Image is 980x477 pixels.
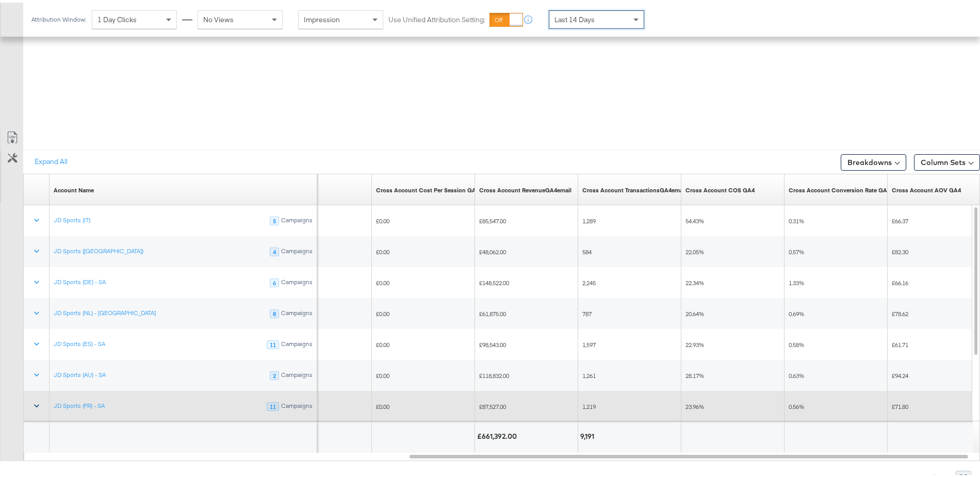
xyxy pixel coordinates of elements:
[376,245,389,253] span: £0.00
[582,245,592,253] span: 584
[580,429,597,439] div: 9,191
[304,12,340,22] span: Impression
[582,215,596,222] span: 1,289
[270,245,279,254] div: 4
[281,400,313,409] div: Campaigns
[582,400,596,408] span: 1,219
[479,307,506,315] span: £61,875.00
[54,244,143,253] a: JD Sports ([GEOGRAPHIC_DATA])
[270,307,279,316] div: 8
[685,338,704,346] span: 22.93%
[281,245,313,254] div: Campaigns
[582,184,686,192] div: Cross Account TransactionsGA4email
[914,152,980,168] button: Column Sets
[54,399,105,407] a: JD Sports (FR) - SA
[892,307,908,315] span: £78.62
[477,429,520,439] div: £661,392.00
[376,215,389,222] span: £0.00
[554,12,595,22] span: Last 14 Days
[789,245,804,253] span: 0.57%
[479,245,506,253] span: £48,062.00
[54,184,94,192] div: Account Name
[203,12,234,22] span: No Views
[270,369,279,378] div: 2
[685,307,704,315] span: 20.64%
[582,338,596,346] span: 1,597
[388,12,485,22] label: Use Unified Attribution Setting:
[582,184,686,192] a: Describe this metric
[685,184,755,192] a: Cross Account COS GA4
[582,369,596,377] span: 1,261
[54,368,106,376] a: JD Sports (AU) - SA
[267,338,279,347] div: 11
[54,337,105,346] a: JD Sports (ES) - SA
[892,338,908,346] span: £61.71
[892,400,908,408] span: £71.80
[479,369,509,377] span: £118,832.00
[789,400,804,408] span: 0.56%
[54,275,106,284] a: JD Sports (DE) - SA
[892,276,908,284] span: £66.16
[376,400,389,408] span: £0.00
[479,400,506,408] span: £87,527.00
[479,184,571,192] a: Describe this metric
[281,369,313,378] div: Campaigns
[892,215,908,222] span: £66.37
[841,152,906,168] button: Breakdowns
[281,276,313,285] div: Campaigns
[789,307,804,315] span: 0.69%
[281,214,313,223] div: Campaigns
[267,400,279,409] div: 11
[789,276,804,284] span: 1.33%
[376,184,479,192] a: Cross Account Cost Per Session GA4
[685,215,704,222] span: 54.43%
[685,245,704,253] span: 22.05%
[582,307,592,315] span: 787
[270,214,279,223] div: 5
[479,338,506,346] span: £98,543.00
[376,276,389,284] span: £0.00
[789,184,890,192] a: Cross Account Conversion rate GA4
[892,184,961,192] a: Cross Account AOV GA4
[54,213,90,222] a: JD Sports (IT)
[31,13,87,21] div: Attribution Window:
[281,307,313,316] div: Campaigns
[270,276,279,285] div: 6
[789,369,804,377] span: 0.63%
[789,215,804,222] span: 0.31%
[892,245,908,253] span: £82.30
[376,338,389,346] span: £0.00
[685,369,704,377] span: 28.17%
[789,184,890,192] div: Cross Account Conversion Rate GA4
[479,215,506,222] span: £85,547.00
[97,12,137,22] span: 1 Day Clicks
[54,184,94,192] a: Your ad account name
[27,150,75,169] button: Expand All
[789,338,804,346] span: 0.58%
[376,307,389,315] span: £0.00
[479,276,509,284] span: £148,522.00
[892,369,908,377] span: £94.24
[479,184,571,192] div: Cross Account RevenueGA4email
[54,306,156,315] a: JD Sports (NL) - [GEOGRAPHIC_DATA]
[281,338,313,347] div: Campaigns
[582,276,596,284] span: 2,245
[376,369,389,377] span: £0.00
[685,400,704,408] span: 23.96%
[685,276,704,284] span: 22.34%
